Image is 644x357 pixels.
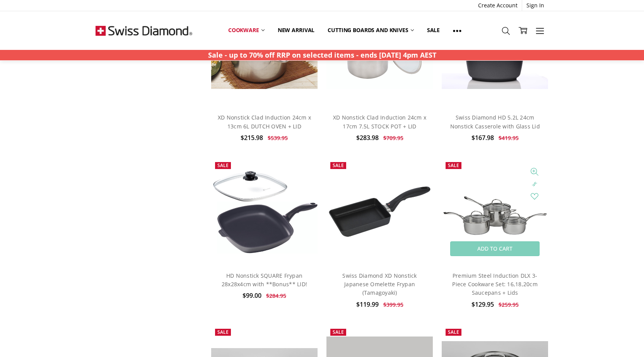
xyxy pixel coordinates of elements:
[333,114,426,130] a: XD Nonstick Clad Induction 24cm x 17cm 7.5L STOCK POT + LID
[222,272,307,288] a: HD Nonstick SQUARE Frypan 28x28x4cm with **Bonus** LID!
[217,162,229,169] span: Sale
[333,162,344,169] span: Sale
[471,133,494,142] span: $167.98
[268,134,288,142] span: $539.95
[326,184,433,239] img: Swiss Diamond XD Nonstick Japanese Omelette Frypan (Tamagoyaki)
[266,292,286,299] span: $284.95
[499,134,519,142] span: $419.95
[450,114,540,130] a: Swiss Diamond HD 5.2L 24cm Nonstick Casserole with Glass Lid
[326,158,433,265] a: Swiss Diamond XD Nonstick Japanese Omelette Frypan (Tamagoyaki)
[211,158,318,265] a: HD Nonstick SQUARE Frypan 28x28x4cm with **Bonus** LID!
[222,22,271,39] a: Cookware
[499,301,519,308] span: $259.95
[243,291,261,300] span: $99.00
[342,272,417,297] a: Swiss Diamond XD Nonstick Japanese Omelette Frypan (Tamagoyaki)
[356,300,379,309] span: $119.99
[448,329,459,335] span: Sale
[241,133,263,142] span: $215.98
[383,134,403,142] span: $709.95
[96,11,192,50] img: Free Shipping On Every Order
[211,169,318,254] img: HD Nonstick SQUARE Frypan 28x28x4cm with **Bonus** LID!
[450,241,540,256] a: Add to Cart
[448,162,459,169] span: Sale
[442,158,548,265] a: Premium Steel Induction DLX 3-Piece Cookware Set: 16,18,20cm Saucepans + Lids
[217,329,229,335] span: Sale
[218,114,311,130] a: XD Nonstick Clad Induction 24cm x 13cm 6L DUTCH OVEN + LID
[208,50,436,60] strong: Sale - up to 70% off RRP on selected items - ends [DATE] 4pm AEST
[321,22,420,39] a: Cutting boards and knives
[452,272,538,297] a: Premium Steel Induction DLX 3-Piece Cookware Set: 16,18,20cm Saucepans + Lids
[356,133,379,142] span: $283.98
[442,176,548,247] img: Premium Steel Induction DLX 3-Piece Cookware Set: 16,18,20cm Saucepans + Lids
[471,300,494,309] span: $129.95
[446,22,468,39] a: Show All
[420,22,446,39] a: Sale
[383,301,403,308] span: $399.95
[333,329,344,335] span: Sale
[271,22,321,39] a: New arrival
